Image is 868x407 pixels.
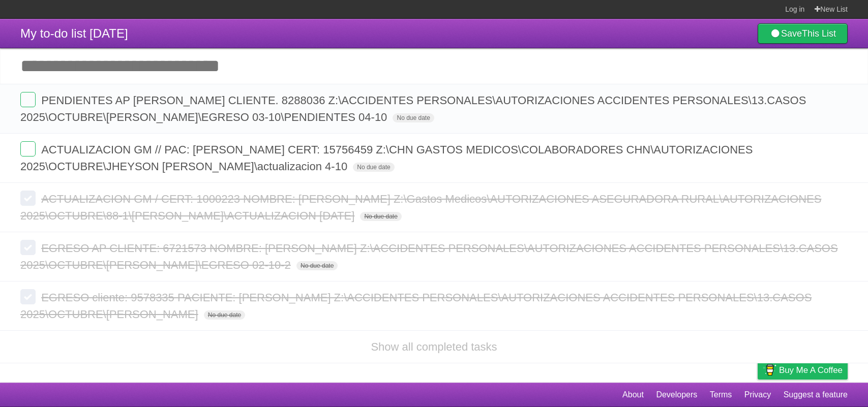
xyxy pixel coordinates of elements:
[20,92,36,107] label: Done
[204,310,245,320] span: No due date
[744,385,771,404] a: Privacy
[758,23,848,44] a: SaveThis List
[20,193,821,222] span: ACTUALIZACION GM / CERT: 1000223 NOMBRE: [PERSON_NAME] Z:\Gastos Medicos\AUTORIZACIONES ASEGURADO...
[353,163,394,172] span: No due date
[763,361,776,379] img: Buy me a coffee
[784,385,848,404] a: Suggest a feature
[20,289,36,304] label: Done
[20,240,36,255] label: Done
[371,340,497,353] a: Show all completed tasks
[20,26,128,40] span: My to-do list [DATE]
[20,191,36,206] label: Done
[20,94,806,123] span: PENDIENTES AP [PERSON_NAME] CLIENTE. 8288036 Z:\ACCIDENTES PERSONALES\AUTORIZACIONES ACCIDENTES P...
[622,385,644,404] a: About
[20,143,753,173] span: ACTUALIZACION GM // PAC: [PERSON_NAME] CERT: 15756459 Z:\CHN GASTOS MEDICOS\COLABORADORES CHN\AUT...
[710,385,732,404] a: Terms
[20,141,36,156] label: Done
[393,113,434,122] span: No due date
[802,28,836,39] b: This List
[360,212,401,221] span: No due date
[758,361,848,380] a: Buy me a coffee
[779,361,843,379] span: Buy me a coffee
[20,242,838,271] span: EGRESO AP CLIENTE: 6721573 NOMBRE: [PERSON_NAME] Z:\ACCIDENTES PERSONALES\AUTORIZACIONES ACCIDENT...
[656,385,697,404] a: Developers
[20,291,812,321] span: EGRESO cliente: 9578335 PACIENTE: [PERSON_NAME] Z:\ACCIDENTES PERSONALES\AUTORIZACIONES ACCIDENTE...
[296,261,338,270] span: No due date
